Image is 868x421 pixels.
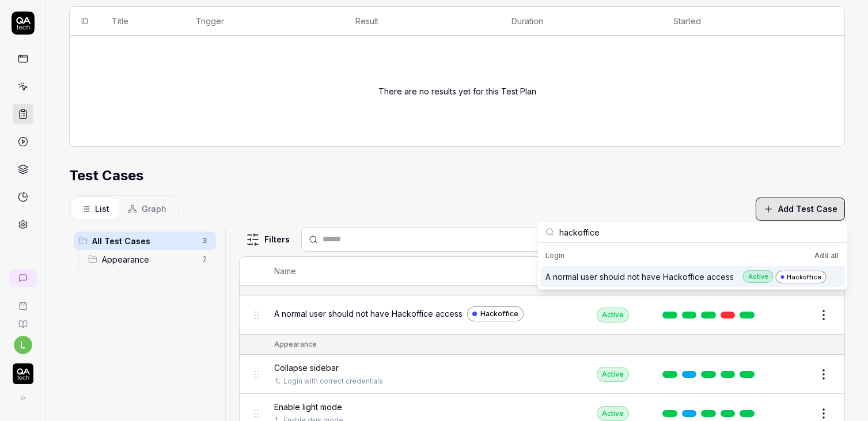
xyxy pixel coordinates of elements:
div: Appearance [274,339,317,350]
th: Duration [500,7,662,36]
div: Drag to reorderAppearance2 [84,250,216,268]
button: l [14,336,32,354]
th: ID [70,7,100,36]
div: Active [743,270,774,283]
th: Name [263,257,585,286]
span: Hackoffice [787,272,821,282]
div: Login [545,249,840,263]
a: Hackoffice [467,306,524,321]
div: Active [597,367,629,382]
span: Appearance [102,253,195,266]
div: A normal user should not have Hackoffice access [545,270,827,283]
span: Enable light mode [274,401,342,413]
img: QA Tech Logo [13,363,33,384]
div: Suggestions [539,243,847,289]
button: List [72,198,119,219]
span: 3 [198,234,211,248]
div: Active [597,308,629,323]
span: A normal user should not have Hackoffice access [274,308,463,320]
span: All Test Cases [92,235,195,247]
button: Add Test Case [756,198,845,221]
span: Collapse sidebar [274,362,339,374]
a: Book a call with us [5,292,41,310]
div: There are no results yet for this Test Plan [378,50,536,132]
a: Login with correct credentials [283,376,383,386]
button: Add all [812,249,840,263]
button: Graph [119,198,176,219]
span: Hackoffice [480,309,518,319]
tr: A normal user should not have Hackoffice accessHackofficeActive [240,295,844,335]
th: Started [662,7,821,36]
span: Graph [142,203,166,215]
span: 2 [198,252,211,266]
a: Hackoffice [776,270,827,283]
div: Active [597,406,629,421]
button: Filters [239,228,297,251]
th: Title [100,7,184,36]
tr: Collapse sidebarLogin with correct credentialsActive [240,355,844,394]
a: Documentation [5,310,41,329]
button: QA Tech Logo [5,354,41,386]
span: List [95,203,109,215]
h2: Test Cases [69,165,143,186]
th: Trigger [184,7,344,36]
a: New conversation [9,269,37,287]
th: Result [344,7,499,36]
